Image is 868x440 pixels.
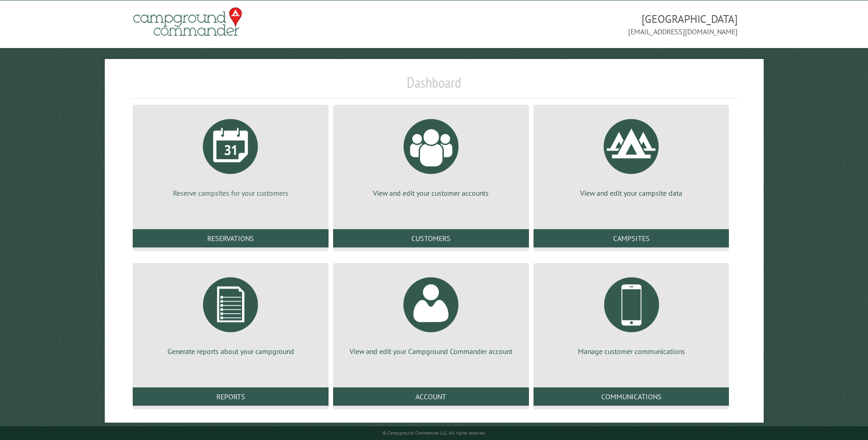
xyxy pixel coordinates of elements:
small: © Campground Commander LLC. All rights reserved. [383,430,486,436]
a: View and edit your customer accounts [344,112,518,198]
a: Campsites [534,229,729,247]
p: Manage customer communications [545,346,718,356]
a: Generate reports about your campground [144,270,318,356]
p: Generate reports about your campground [144,346,318,356]
a: View and edit your campsite data [545,112,718,198]
img: Campground Commander [130,4,245,40]
p: View and edit your campsite data [545,188,718,198]
a: View and edit your Campground Commander account [344,270,518,356]
p: Reserve campsites for your customers [144,188,318,198]
span: [GEOGRAPHIC_DATA] [EMAIL_ADDRESS][DOMAIN_NAME] [434,11,738,37]
a: Manage customer communications [545,270,718,356]
p: View and edit your Campground Commander account [344,346,518,356]
h1: Dashboard [130,74,737,99]
a: Account [333,387,529,406]
a: Reservations [133,229,329,247]
a: Reserve campsites for your customers [144,112,318,198]
p: View and edit your customer accounts [344,188,518,198]
a: Reports [133,387,329,406]
a: Communications [534,387,729,406]
a: Customers [333,229,529,247]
